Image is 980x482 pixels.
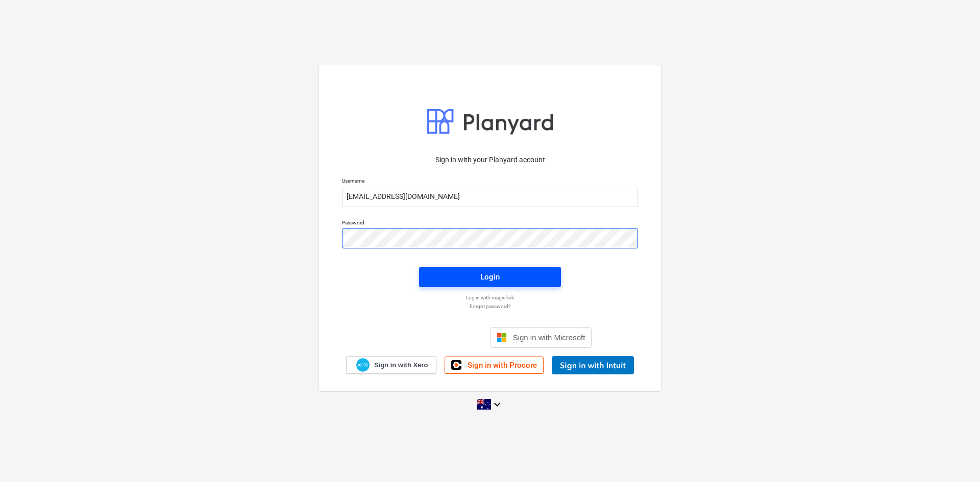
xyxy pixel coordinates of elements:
button: Login [419,267,561,287]
a: Log in with magic link [337,294,643,301]
span: Sign in with Xero [374,361,428,370]
iframe: Chat Widget [929,433,980,482]
input: Username [342,187,638,207]
p: Password [342,219,638,228]
i: keyboard_arrow_down [491,398,503,411]
span: Sign in with Procore [468,361,537,370]
p: Username [342,177,638,186]
a: Forgot password? [337,303,643,310]
img: Xero logo [356,358,370,372]
iframe: Sign in with Google Button [383,326,487,349]
a: Sign in with Procore [445,357,544,374]
div: Login [480,270,500,284]
span: Sign in with Microsoft [513,333,585,342]
p: Sign in with your Planyard account [342,155,638,165]
img: Microsoft logo [497,333,507,343]
a: Sign in with Xero [346,356,437,374]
